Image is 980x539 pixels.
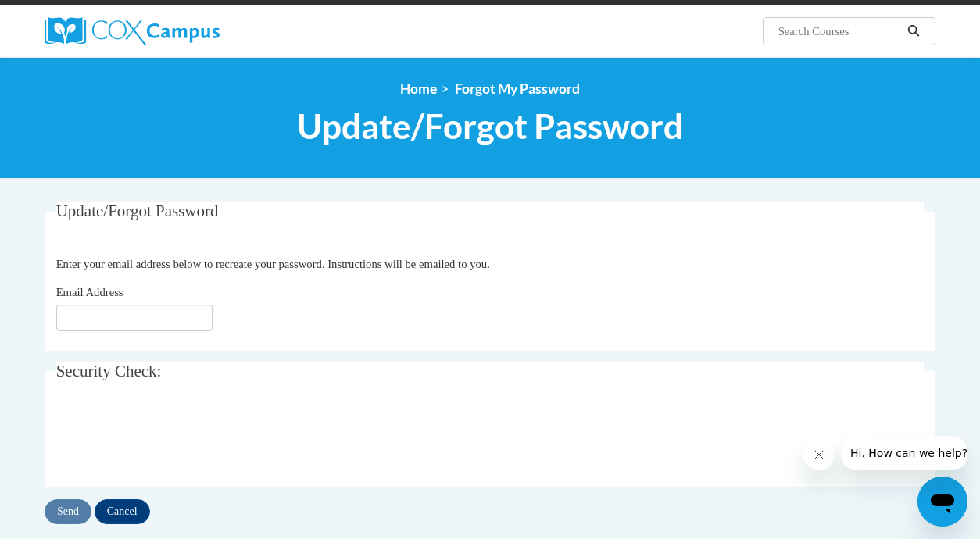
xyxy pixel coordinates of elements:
iframe: Close message [803,439,835,470]
input: Search Courses [777,22,902,41]
input: Email [56,305,213,331]
span: Update/Forgot Password [56,202,219,220]
span: Security Check: [56,362,162,380]
a: Cox Campus [45,17,326,45]
button: Search [902,22,925,41]
iframe: Button to launch messaging window [917,477,967,527]
span: Enter your email address below to recreate your password. Instructions will be emailed to you. [56,258,490,270]
span: Email Address [56,286,123,298]
a: Home [400,80,437,97]
iframe: Message from company [841,436,967,470]
input: Cancel [95,499,150,524]
span: Forgot My Password [455,80,580,97]
iframe: reCAPTCHA [56,407,294,468]
img: Cox Campus [45,17,220,45]
span: Update/Forgot Password [297,105,683,147]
